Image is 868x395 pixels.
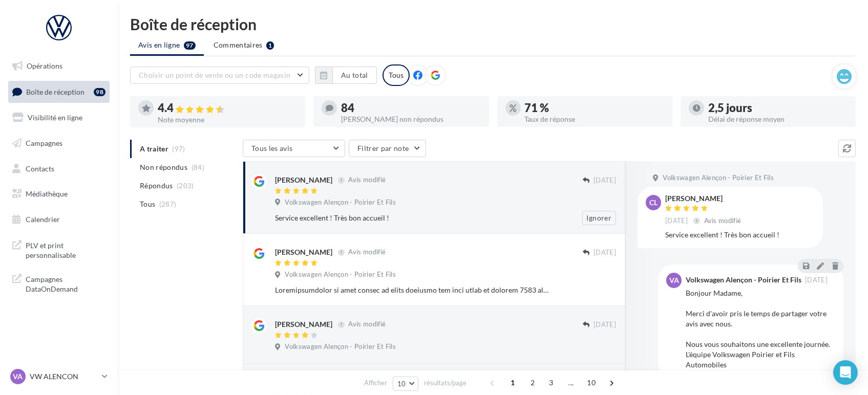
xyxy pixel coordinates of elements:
[348,248,386,256] span: Avis modifié
[315,67,377,84] button: Au total
[594,176,616,185] span: [DATE]
[266,41,274,50] div: 1
[669,275,679,286] span: VA
[251,144,293,152] span: Tous les avis
[139,71,290,79] span: Choisir un point de vente ou un code magasin
[393,377,419,391] button: 10
[6,183,112,205] a: Médiathèque
[30,371,98,382] p: VW ALENCON
[594,320,616,330] span: [DATE]
[275,247,332,257] div: [PERSON_NAME]
[332,67,377,84] button: Au total
[364,378,387,388] span: Afficher
[6,55,112,77] a: Opérations
[708,102,848,114] div: 2,5 jours
[833,360,858,385] div: Open Intercom Messenger
[8,367,110,386] a: VA VW ALENCON
[583,375,600,391] span: 10
[348,320,386,328] span: Avis modifié
[275,213,549,223] div: Service excellent ! Très bon accueil !
[140,199,155,209] span: Tous
[26,238,105,260] span: PLV et print personnalisable
[26,139,62,147] span: Campagnes
[805,277,828,283] span: [DATE]
[26,87,84,96] span: Boîte de réception
[275,285,549,295] div: Loremipsumdolor si amet consec ad elits doeiusmo tem inci utlab et dolorem 7583 aliq 4 enimadm Ve...
[6,107,112,128] a: Visibilité en ligne
[348,176,386,184] span: Avis modifié
[649,198,658,208] span: cL
[26,189,68,198] span: Médiathèque
[582,211,616,225] button: Ignorer
[686,288,835,370] div: Bonjour Madame, Merci d'avoir pris le temps de partager votre avis avec nous. Nous vous souhaiton...
[665,195,744,202] div: [PERSON_NAME]
[708,116,848,123] div: Délai de réponse moyen
[524,375,541,391] span: 2
[686,276,801,283] div: Volkswagen Alençon - Poirier Et Fils
[13,371,23,382] span: VA
[504,375,521,391] span: 1
[285,342,396,352] span: Volkswagen Alençon - Poirier Et Fils
[26,164,54,172] span: Contacts
[275,175,332,185] div: [PERSON_NAME]
[158,102,297,114] div: 4.4
[177,182,194,190] span: (203)
[383,64,410,86] div: Tous
[243,140,345,157] button: Tous les avis
[214,40,263,50] span: Commentaires
[130,16,856,32] div: Boîte de réception
[28,113,82,122] span: Visibilité en ligne
[94,88,105,96] div: 98
[192,163,204,171] span: (84)
[665,216,688,226] span: [DATE]
[285,198,396,207] span: Volkswagen Alençon - Poirier Et Fils
[665,230,815,240] div: Service excellent ! Très bon accueil !
[275,319,332,330] div: [PERSON_NAME]
[27,61,62,70] span: Opérations
[26,215,60,224] span: Calendrier
[6,158,112,180] a: Contacts
[594,248,616,257] span: [DATE]
[285,270,396,279] span: Volkswagen Alençon - Poirier Et Fils
[349,140,426,157] button: Filtrer par note
[663,173,774,183] span: Volkswagen Alençon - Poirier Et Fils
[26,272,105,294] span: Campagnes DataOnDemand
[525,102,664,114] div: 71 %
[140,162,187,172] span: Non répondus
[6,234,112,265] a: PLV et print personnalisable
[6,209,112,230] a: Calendrier
[6,133,112,154] a: Campagnes
[543,375,559,391] span: 3
[341,102,480,114] div: 84
[525,116,664,123] div: Taux de réponse
[158,116,297,123] div: Note moyenne
[704,216,742,225] span: Avis modifié
[424,378,467,388] span: résultats/page
[159,200,177,208] span: (287)
[341,116,480,123] div: [PERSON_NAME] non répondus
[130,67,309,84] button: Choisir un point de vente ou un code magasin
[140,181,173,191] span: Répondus
[397,380,406,388] span: 10
[6,268,112,298] a: Campagnes DataOnDemand
[563,375,579,391] span: ...
[6,81,112,103] a: Boîte de réception98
